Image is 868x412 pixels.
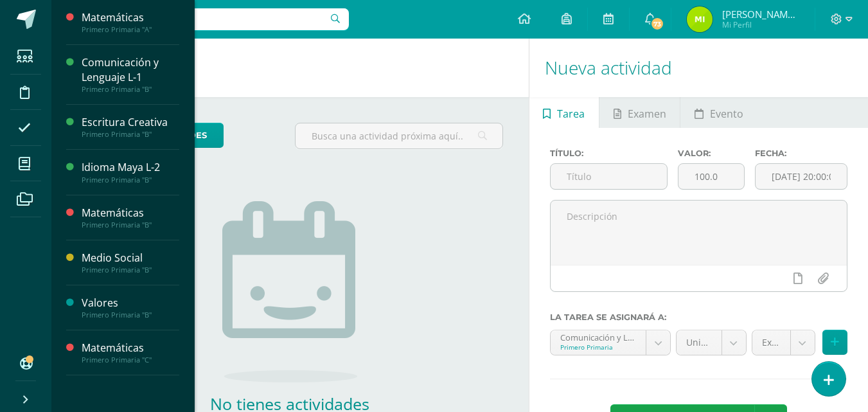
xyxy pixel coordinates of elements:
span: Evento [710,98,743,129]
a: Examen de unidad (40.0%) [752,330,815,355]
div: Primero Primaria "C" [82,355,179,364]
div: Primero Primaria "B" [82,310,179,319]
div: Matemáticas [82,341,179,355]
a: Idioma Maya L-2Primero Primaria "B" [82,160,179,184]
a: MatemáticasPrimero Primaria "C" [82,341,179,364]
a: Escritura CreativaPrimero Primaria "B" [82,115,179,139]
label: Valor: [678,148,745,158]
span: 73 [650,17,664,31]
span: Tarea [557,98,585,129]
label: Título: [550,148,668,158]
input: Fecha de entrega [756,164,847,189]
a: MatemáticasPrimero Primaria "A" [82,10,179,34]
a: Unidad 4 [677,330,746,355]
label: Fecha: [755,148,847,158]
a: ValoresPrimero Primaria "B" [82,296,179,319]
input: Título [551,164,668,189]
label: La tarea se asignará a: [550,312,847,322]
div: Primero Primaria "B" [82,85,179,94]
div: Valores [82,296,179,310]
input: Busca un usuario... [60,8,349,30]
span: Examen de unidad (40.0%) [762,330,781,355]
span: Mi Perfil [722,19,799,30]
span: Examen [628,98,666,129]
input: Busca una actividad próxima aquí... [296,123,502,148]
div: Primero Primaria "A" [82,25,179,34]
a: Tarea [529,97,599,128]
div: Primero Primaria "B" [82,130,179,139]
a: Comunicación y Lenguaje L-1 'B'Primero Primaria [551,330,670,355]
div: Primero Primaria "B" [82,175,179,184]
img: no_activities.png [222,201,357,382]
div: Matemáticas [82,206,179,220]
div: Idioma Maya L-2 [82,160,179,175]
div: Primero Primaria [560,343,636,352]
a: Examen [599,97,680,128]
div: Comunicación y Lenguaje L-1 [82,55,179,85]
a: Comunicación y Lenguaje L-1Primero Primaria "B" [82,55,179,94]
div: Comunicación y Lenguaje L-1 'B' [560,330,636,343]
img: 7083528cf830f4a114e6d6bae7e1180e.png [687,6,713,32]
div: Medio Social [82,251,179,265]
a: Evento [680,97,757,128]
span: [PERSON_NAME] de la [PERSON_NAME] [722,8,799,21]
h1: Actividades [67,39,513,97]
a: MatemáticasPrimero Primaria "B" [82,206,179,229]
input: Puntos máximos [678,164,744,189]
div: Primero Primaria "B" [82,220,179,229]
div: Matemáticas [82,10,179,25]
a: Medio SocialPrimero Primaria "B" [82,251,179,274]
div: Primero Primaria "B" [82,265,179,274]
span: Unidad 4 [686,330,712,355]
h1: Nueva actividad [545,39,853,97]
div: Escritura Creativa [82,115,179,130]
